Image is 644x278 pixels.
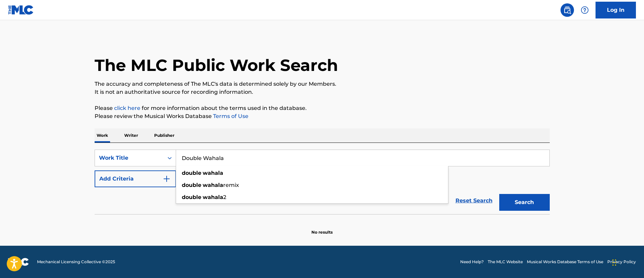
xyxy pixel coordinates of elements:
strong: double [182,182,201,188]
span: remix [223,182,239,188]
button: Search [499,194,550,211]
img: 9d2ae6d4665cec9f34b9.svg [163,175,171,183]
a: Log In [596,2,636,18]
button: Add Criteria [95,170,176,187]
p: Work [95,128,110,143]
img: help [581,6,589,14]
strong: double [182,170,201,176]
p: Publisher [152,128,176,143]
h1: The MLC Public Work Search [95,55,338,75]
div: Work Title [99,154,160,162]
a: Public Search [561,3,574,17]
p: No results [311,221,333,235]
p: Writer [122,128,140,143]
span: 2 [223,194,226,200]
a: Musical Works Database Terms of Use [527,259,603,265]
a: Need Help? [460,259,484,265]
p: The accuracy and completeness of The MLC's data is determined solely by our Members. [95,80,550,88]
p: Please for more information about the terms used in the database. [95,104,550,112]
strong: wahala [203,194,223,200]
a: Reset Search [452,193,496,208]
a: Privacy Policy [607,259,636,265]
p: It is not an authoritative source for recording information. [95,88,550,96]
div: Help [578,3,591,17]
strong: wahala [203,170,223,176]
a: Terms of Use [212,113,248,119]
a: The MLC Website [488,259,523,265]
iframe: Chat Widget [610,246,644,278]
img: search [563,6,571,14]
img: MLC Logo [8,5,34,15]
a: click here [114,105,140,111]
div: Drag [612,252,616,273]
img: logo [8,258,29,266]
strong: double [182,194,201,200]
form: Search Form [95,150,550,214]
span: Mechanical Licensing Collective © 2025 [37,259,115,265]
p: Please review the Musical Works Database [95,112,550,120]
strong: wahala [203,182,223,188]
